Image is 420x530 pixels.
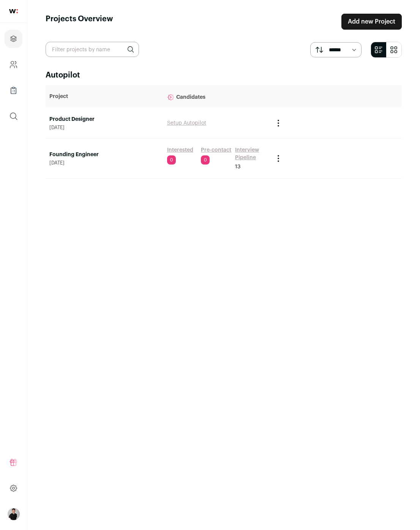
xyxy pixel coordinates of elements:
[8,508,20,520] button: Open dropdown
[46,70,402,81] h2: Autopilot
[49,160,159,166] span: [DATE]
[235,146,266,161] a: Interview Pipeline
[5,55,22,74] a: Company and ATS Settings
[201,146,231,154] a: Pre-contact
[46,42,139,57] input: Filter projects by name
[167,155,176,165] span: 0
[49,115,159,123] a: Product Designer
[5,30,22,48] a: Projects
[46,14,113,30] h1: Projects Overview
[49,125,159,131] span: [DATE]
[49,151,159,158] a: Founding Engineer
[341,14,402,30] a: Add new Project
[8,508,20,520] img: 19277569-medium_jpg
[5,81,22,100] a: Company Lists
[167,146,193,154] a: Interested
[49,93,159,100] p: Project
[167,120,206,126] a: Setup Autopilot
[274,119,283,128] button: Project Actions
[274,154,283,163] button: Project Actions
[9,9,18,13] img: wellfound-shorthand-0d5821cbd27db2630d0214b213865d53afaa358527fdda9d0ea32b1df1b89c2c.svg
[167,89,266,104] p: Candidates
[235,163,240,171] span: 13
[201,155,210,165] span: 0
